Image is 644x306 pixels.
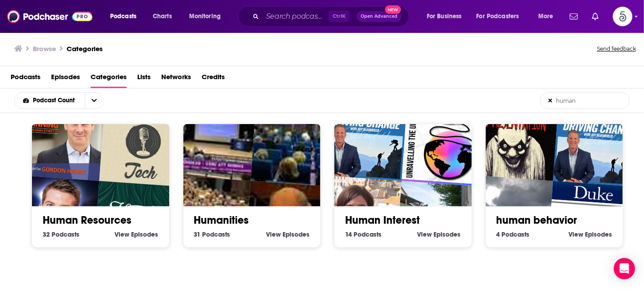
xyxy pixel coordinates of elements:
[320,93,408,181] img: The Braintrust "Driving Change" Podcast
[566,9,581,24] a: Show notifications dropdown
[11,70,40,88] a: Podcasts
[262,9,329,24] input: Search podcasts, credits, & more...
[357,11,402,22] button: Open AdvancedNew
[421,9,473,24] button: open menu
[194,230,231,238] a: 31 Humanities Podcasts
[194,230,201,238] span: 31
[85,93,103,109] button: open menu
[585,230,612,238] span: Episodes
[434,230,461,238] span: Episodes
[345,230,382,238] a: 14 Human Interest Podcasts
[110,10,136,23] span: Podcasts
[497,230,500,238] span: 4
[532,9,564,24] button: open menu
[137,70,151,88] a: Lists
[417,230,432,238] span: View
[189,10,221,23] span: Monitoring
[194,213,249,227] a: Humanities
[594,43,639,55] button: Send feedback
[427,10,462,23] span: For Business
[477,10,519,23] span: For Podcasters
[266,230,310,238] a: View Humanities Episodes
[91,70,127,88] a: Categories
[502,230,530,238] span: Podcasts
[183,9,232,24] button: open menu
[250,99,338,187] img: Vård i livets slutskede
[553,99,641,187] img: The Braintrust "Driving Change" Podcast
[43,213,131,227] a: Human Resources
[538,10,553,23] span: More
[147,9,177,24] a: Charts
[282,230,310,238] span: Episodes
[67,44,103,53] a: Categories
[361,14,398,19] span: Open Advanced
[43,230,80,238] a: 32 Human Resources Podcasts
[345,213,420,227] a: Human Interest
[43,230,50,238] span: 32
[7,8,92,25] img: Podchaser - Follow, Share and Rate Podcasts
[99,99,187,187] img: Las Mañanas Tech
[588,9,602,24] a: Show notifications dropdown
[613,7,632,26] button: Show profile menu
[614,258,635,279] div: Open Intercom Messenger
[14,92,118,109] h2: Choose List sort
[471,93,559,181] img: Midnight Presentation
[203,230,231,238] span: Podcasts
[17,93,105,181] img: Winning On Main Street - Small Business Podcast
[402,99,490,187] img: Unravelling the Universe℠
[613,7,632,26] span: Logged in as Spiral5-G2
[385,5,401,14] span: New
[471,9,532,24] button: open menu
[52,230,80,238] span: Podcasts
[568,230,612,238] a: View human behavior Episodes
[497,230,530,238] a: 4 human behavior Podcasts
[568,230,583,238] span: View
[202,70,225,88] a: Credits
[417,230,461,238] a: View Human Interest Episodes
[104,9,148,24] button: open menu
[115,230,130,238] span: View
[613,7,632,26] img: User Profile
[115,230,159,238] a: View Human Resources Episodes
[354,230,382,238] span: Podcasts
[266,230,281,238] span: View
[33,44,56,53] h3: Browse
[169,93,257,181] img: Glömskan värd att minnas
[51,70,80,88] a: Episodes
[329,11,350,22] span: Ctrl K
[161,70,191,88] a: Networks
[153,10,172,23] span: Charts
[33,97,78,104] span: Podcast Count
[15,97,85,104] button: open menu
[131,230,159,238] span: Episodes
[246,6,417,27] div: Search podcasts, credits, & more...
[345,230,352,238] span: 14
[497,213,577,227] a: human behavior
